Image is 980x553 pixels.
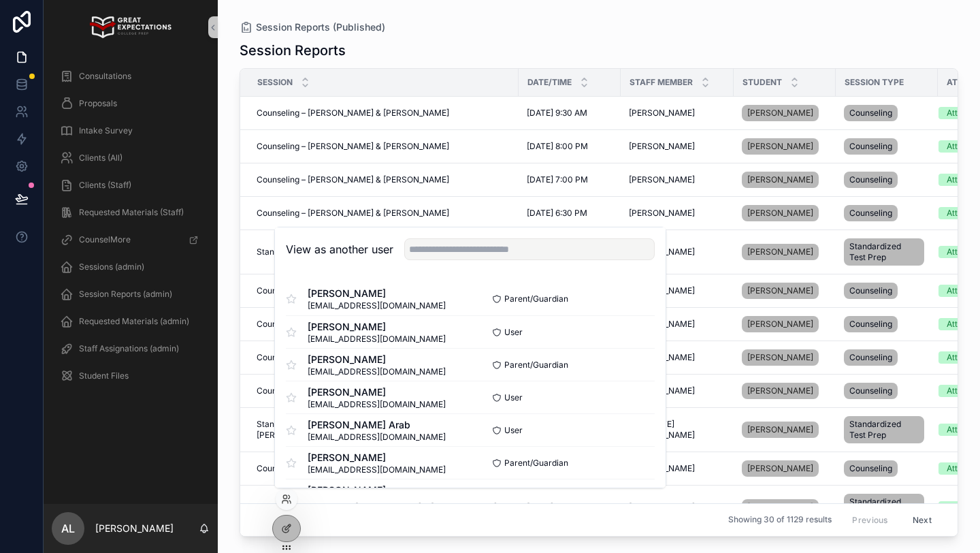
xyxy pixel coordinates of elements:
a: [PERSON_NAME] [742,241,828,263]
a: [PERSON_NAME] [742,380,828,402]
a: Counseling – [PERSON_NAME] & [PERSON_NAME] [257,208,510,219]
span: Counseling – [PERSON_NAME] & [PERSON_NAME] [257,285,449,296]
div: scrollable content [44,54,218,406]
span: Session Reports (admin) [79,289,172,300]
span: Counseling [849,385,892,396]
span: [PERSON_NAME] [747,174,813,185]
a: [PERSON_NAME] [742,102,828,124]
span: Counseling [849,174,892,185]
span: Session Type [845,77,904,88]
span: Counseling [849,352,892,363]
span: [PERSON_NAME] [629,208,695,219]
a: Counseling [844,313,930,335]
span: Counseling – [PERSON_NAME] & [PERSON_NAME] [257,352,449,363]
a: [PERSON_NAME] [742,349,819,366]
span: [PERSON_NAME] [308,353,446,366]
span: Clients (All) [79,153,122,163]
a: [US_STATE][PERSON_NAME] [629,419,725,441]
span: Counseling – [PERSON_NAME] & [PERSON_NAME] [257,208,449,219]
a: [PERSON_NAME] [742,347,828,368]
span: [PERSON_NAME] [629,174,695,185]
a: [PERSON_NAME] [742,499,819,516]
a: [PERSON_NAME] [742,419,828,441]
a: Standardized Test Prep [844,413,930,446]
span: [EMAIL_ADDRESS][DOMAIN_NAME] [308,366,446,377]
a: Counseling [844,102,930,124]
a: [PERSON_NAME] [629,108,725,118]
span: [PERSON_NAME] [747,285,813,296]
span: Standardized Test Prep – [PERSON_NAME] & [PERSON_NAME] [257,502,497,513]
span: Counseling – [PERSON_NAME] & [PERSON_NAME] [257,463,449,474]
a: [PERSON_NAME] [742,138,819,155]
span: [PERSON_NAME] [747,247,813,257]
a: Counseling – [PERSON_NAME] & [PERSON_NAME] [257,141,510,152]
a: Student Files [52,364,210,388]
p: [PERSON_NAME] [95,522,174,535]
span: Counseling [849,141,892,152]
span: [PERSON_NAME] [747,385,813,396]
span: Counseling [849,208,892,219]
span: Counseling – [PERSON_NAME] & [PERSON_NAME] [257,141,449,152]
span: Student [742,77,782,88]
span: [PERSON_NAME] [308,385,446,399]
a: Counseling – [PERSON_NAME] & [PERSON_NAME] [257,319,510,330]
a: Counseling – [PERSON_NAME] & [PERSON_NAME] [257,108,510,118]
span: Counseling – [PERSON_NAME] & [PERSON_NAME] [257,108,449,118]
a: [PERSON_NAME] [629,208,725,219]
a: [PERSON_NAME] [629,385,725,396]
span: [PERSON_NAME] [629,108,695,118]
span: [PERSON_NAME] [308,287,446,300]
a: [PERSON_NAME] [742,172,819,188]
span: [PERSON_NAME] [747,502,813,513]
span: CounselMore [79,234,131,245]
h2: View as another user [286,241,393,257]
a: [PERSON_NAME] [629,174,725,185]
a: [DATE] 9:30 AM [527,108,612,118]
span: Parent/Guardian [504,294,568,304]
a: [PERSON_NAME] [742,458,828,479]
a: Counseling [844,280,930,302]
span: [EMAIL_ADDRESS][DOMAIN_NAME] [308,334,446,345]
span: AL [61,520,75,537]
span: Parent/Guardian [504,458,568,469]
a: Standardized Test Prep [844,236,930,268]
a: Clients (All) [52,146,210,170]
a: Standardized Test Prep – [US_STATE][PERSON_NAME] & [PERSON_NAME] [257,419,510,441]
span: Counseling [849,463,892,474]
a: [PERSON_NAME] [742,244,819,260]
span: [DATE] 2:00 PM [527,502,588,513]
span: User [504,425,523,436]
span: Clients (Staff) [79,180,131,191]
a: Counseling [844,347,930,368]
a: Counseling [844,136,930,157]
a: Proposals [52,91,210,116]
a: Consultations [52,64,210,89]
a: Counseling – [PERSON_NAME] & [PERSON_NAME] [257,352,510,363]
span: Proposals [79,98,117,109]
span: Standardized Test Prep [849,241,919,263]
span: [PERSON_NAME] [747,108,813,118]
a: Sessions (admin) [52,255,210,279]
a: [PERSON_NAME] [742,105,819,121]
span: Standardized Test Prep [849,419,919,441]
span: Standardized Test Prep – [PERSON_NAME] & [PERSON_NAME] [257,247,497,257]
span: [PERSON_NAME] [747,463,813,474]
span: Staff Assignations (admin) [79,343,179,354]
a: Staff Assignations (admin) [52,336,210,361]
a: Intake Survey [52,118,210,143]
a: [PERSON_NAME] [742,280,828,302]
a: [PERSON_NAME] [629,463,725,474]
span: Parent/Guardian [504,360,568,370]
a: [PERSON_NAME] [629,141,725,152]
span: [DATE] 9:30 AM [527,108,587,118]
a: [PERSON_NAME] [629,319,725,330]
span: Requested Materials (Staff) [79,207,184,218]
a: Counseling [844,169,930,191]
a: [PERSON_NAME] [742,136,828,157]
a: Counseling [844,380,930,402]
span: Consultations [79,71,131,82]
span: Intake Survey [79,125,133,136]
a: [DATE] 8:00 PM [527,141,612,152]
span: [PERSON_NAME] [747,352,813,363]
